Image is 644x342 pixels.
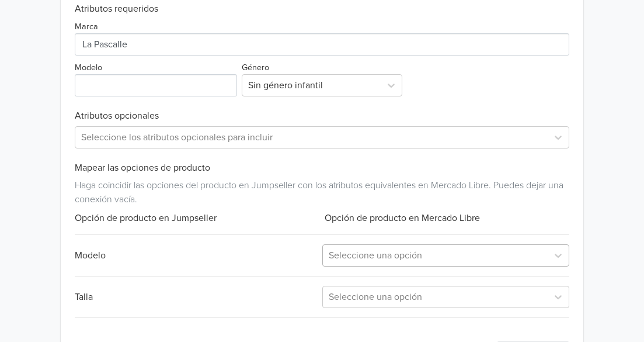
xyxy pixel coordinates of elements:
[75,20,98,33] label: Marca
[242,61,269,74] label: Género
[75,110,569,122] h6: Atributos opcionales
[75,4,569,15] h6: Atributos requeridos
[75,248,322,262] div: Modelo
[75,174,569,206] div: Haga coincidir las opciones del producto en Jumpseller con los atributos equivalentes en Mercado ...
[75,290,322,304] div: Talla
[322,211,569,225] div: Opción de producto en Mercado Libre
[75,211,322,225] div: Opción de producto en Jumpseller
[75,61,102,74] label: Modelo
[75,163,569,174] h6: Mapear las opciones de producto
